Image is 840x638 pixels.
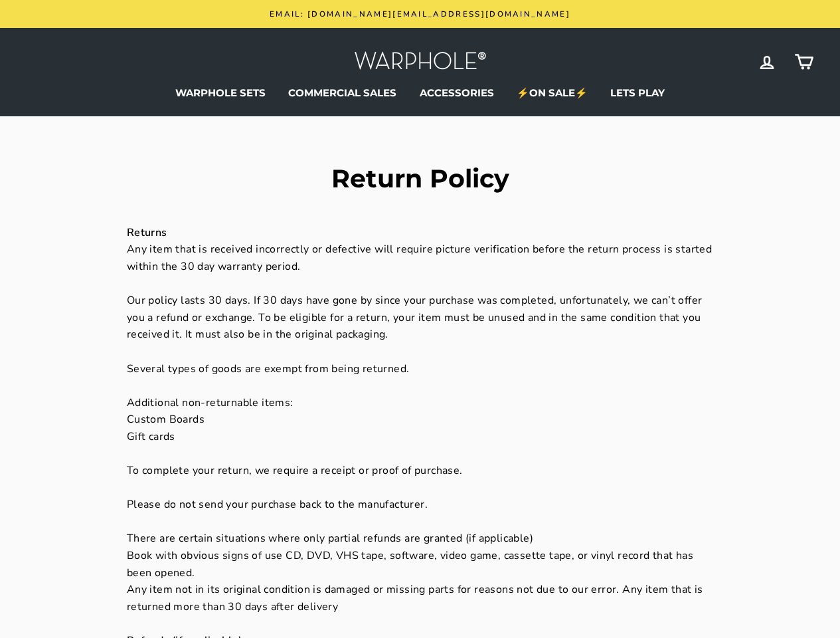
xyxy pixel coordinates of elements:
[507,83,598,103] a: ⚡ON SALE⚡
[270,9,570,19] span: Email: [DOMAIN_NAME][EMAIL_ADDRESS][DOMAIN_NAME]
[30,7,810,21] a: Email: [DOMAIN_NAME][EMAIL_ADDRESS][DOMAIN_NAME]
[354,48,487,76] img: Warphole
[410,83,504,103] a: ACCESSORIES
[127,225,167,240] strong: Returns
[27,83,813,103] ul: Primary
[278,83,406,103] a: COMMERCIAL SALES
[127,166,713,191] h1: Return Policy
[165,83,276,103] a: WARPHOLE SETS
[600,83,675,103] a: LETS PLAY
